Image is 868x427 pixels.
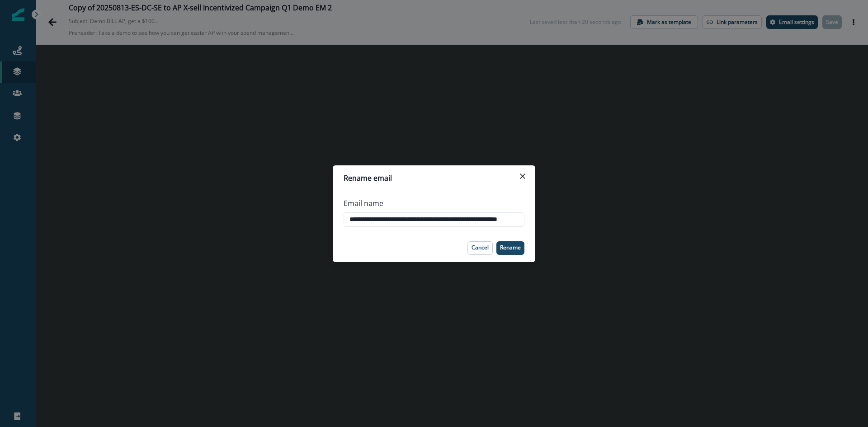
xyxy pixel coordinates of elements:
button: Close [515,169,530,183]
button: Cancel [467,241,493,255]
p: Rename [500,244,521,251]
p: Rename email [344,173,392,183]
p: Email name [344,198,383,209]
p: Cancel [472,244,489,251]
button: Rename [496,241,524,255]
